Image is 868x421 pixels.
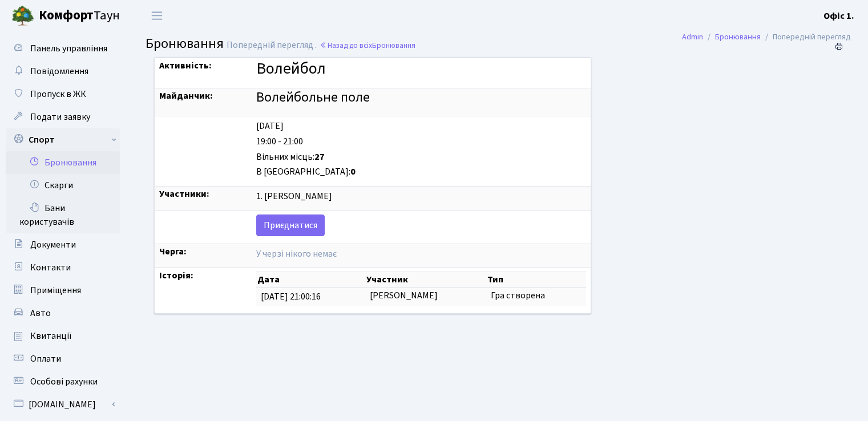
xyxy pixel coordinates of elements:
a: Квитанції [6,325,120,347]
div: Вільних місць: [256,151,586,164]
b: 27 [314,151,325,163]
a: Спорт [6,128,120,151]
th: Тип [486,272,586,288]
a: Приміщення [6,279,120,302]
h3: Волейбол [256,59,586,79]
a: Панель управління [6,37,120,60]
nav: breadcrumb [665,25,868,49]
span: Таун [39,6,120,26]
button: Переключити навігацію [143,6,171,25]
a: Скарги [6,174,120,197]
a: Документи [6,233,120,256]
li: Попередній перегляд [761,31,851,43]
a: Контакти [6,256,120,279]
a: Пропуск в ЖК [6,83,120,106]
a: Приєднатися [256,214,325,236]
a: Бронювання [6,151,120,174]
a: Admin [682,31,703,43]
a: Особові рахунки [6,370,120,393]
strong: Історія: [159,269,193,282]
th: Дата [256,272,365,288]
strong: Участники: [159,188,209,200]
span: У черзі нікого немає [256,248,337,260]
a: Подати заявку [6,106,120,128]
span: Бронювання [146,34,224,54]
b: Комфорт [39,6,94,25]
span: Особові рахунки [30,375,98,388]
a: [DOMAIN_NAME] [6,393,120,416]
span: Бронювання [372,40,415,51]
th: Участник [365,272,486,288]
a: Авто [6,302,120,325]
a: Повідомлення [6,60,120,83]
a: Бани користувачів [6,197,120,233]
span: Попередній перегляд . [227,39,317,51]
a: Назад до всіхБронювання [320,40,415,51]
span: Документи [30,238,76,251]
div: 1. [PERSON_NAME] [256,190,586,203]
span: Авто [30,307,51,319]
span: Подати заявку [30,111,90,123]
div: [DATE] [256,120,586,133]
span: Приміщення [30,284,81,297]
a: Оплати [6,347,120,370]
td: [PERSON_NAME] [365,288,486,306]
strong: Черга: [159,245,187,258]
span: Квитанції [30,330,72,342]
div: 19:00 - 21:00 [256,135,586,148]
span: Пропуск в ЖК [30,88,86,100]
div: В [GEOGRAPHIC_DATA]: [256,165,586,179]
b: Офіс 1. [823,10,854,22]
span: Панель управління [30,42,107,55]
td: [DATE] 21:00:16 [256,288,365,306]
span: Контакти [30,261,71,274]
span: Оплати [30,353,61,365]
a: Бронювання [715,31,761,43]
span: Повідомлення [30,65,88,78]
b: 0 [350,165,356,178]
img: logo.png [11,5,34,27]
a: Офіс 1. [823,9,854,23]
strong: Активність: [159,59,212,72]
h4: Волейбольне поле [256,90,586,106]
span: Гра створена [491,289,545,302]
strong: Майданчик: [159,90,213,102]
